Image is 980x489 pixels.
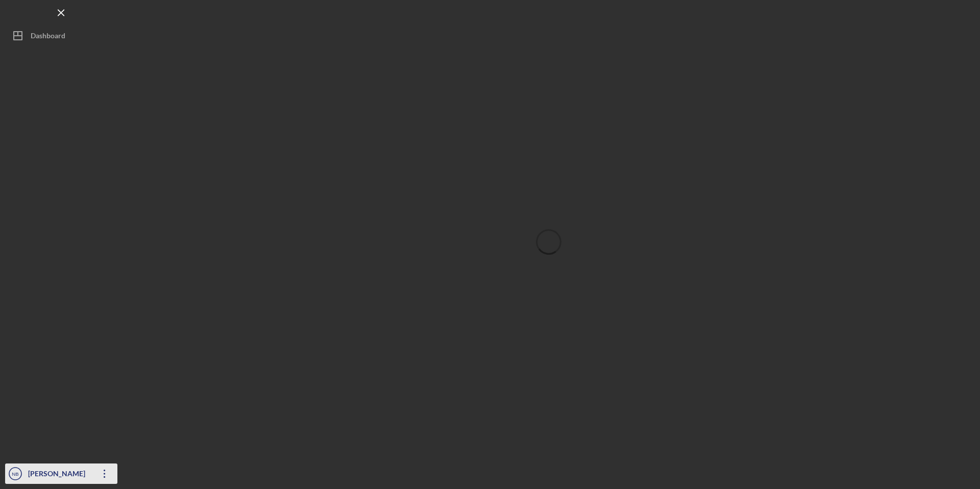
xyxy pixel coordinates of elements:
[5,463,117,484] button: NB[PERSON_NAME]
[12,471,18,477] text: NB
[5,26,117,46] button: Dashboard
[31,26,65,48] div: Dashboard
[26,463,92,486] div: [PERSON_NAME]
